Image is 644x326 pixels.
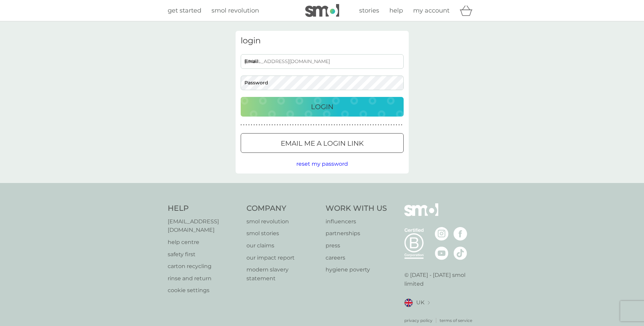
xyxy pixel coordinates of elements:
[308,123,309,127] p: ●
[331,123,332,127] p: ●
[404,203,438,226] img: smol
[246,265,319,283] a: modern slavery statement
[357,123,358,127] p: ●
[413,7,449,14] span: my account
[391,123,392,127] p: ●
[313,123,314,127] p: ●
[297,123,299,127] p: ●
[404,299,413,307] img: UK flag
[246,253,319,262] a: our impact report
[460,4,477,17] div: basket
[168,274,240,283] a: rinse and return
[326,265,387,274] a: hygiene poverty
[211,7,259,14] span: smol revolution
[241,36,404,46] h3: login
[282,123,283,127] p: ●
[428,301,430,305] img: select a new location
[305,4,339,17] img: smol
[168,262,240,271] a: carton recycling
[246,241,319,250] a: our claims
[168,238,240,247] a: help centre
[168,7,201,14] span: get started
[347,123,348,127] p: ●
[383,123,384,127] p: ●
[454,227,467,241] img: visit the smol Facebook page
[388,123,389,127] p: ●
[396,123,397,127] p: ●
[300,123,301,127] p: ●
[324,123,325,127] p: ●
[305,123,307,127] p: ●
[246,229,319,238] a: smol stories
[241,97,404,117] button: Login
[362,123,364,127] p: ●
[277,123,278,127] p: ●
[310,123,312,127] p: ●
[272,123,273,127] p: ●
[365,123,366,127] p: ●
[401,123,402,127] p: ●
[354,123,356,127] p: ●
[435,227,448,241] img: visit the smol Instagram page
[241,133,404,153] button: Email me a login link
[329,123,330,127] p: ●
[413,6,449,16] a: my account
[321,123,322,127] p: ●
[168,217,240,235] a: [EMAIL_ADDRESS][DOMAIN_NAME]
[211,6,259,16] a: smol revolution
[370,123,371,127] p: ●
[336,123,338,127] p: ●
[416,298,424,307] span: UK
[296,161,348,167] span: reset my password
[259,123,260,127] p: ●
[168,286,240,295] a: cookie settings
[246,217,319,226] a: smol revolution
[404,271,477,288] p: © [DATE] - [DATE] smol limited
[359,7,379,14] span: stories
[290,123,291,127] p: ●
[292,123,294,127] p: ●
[440,317,472,324] a: terms of service
[256,123,257,127] p: ●
[269,123,270,127] p: ●
[349,123,351,127] p: ●
[378,123,379,127] p: ●
[342,123,343,127] p: ●
[386,123,387,127] p: ●
[168,250,240,259] a: safety first
[316,123,317,127] p: ●
[281,138,364,149] p: Email me a login link
[311,101,333,112] p: Login
[380,123,382,127] p: ●
[248,123,250,127] p: ●
[404,317,433,324] a: privacy policy
[266,123,268,127] p: ●
[243,123,244,127] p: ●
[326,253,387,262] p: careers
[454,246,467,260] img: visit the smol Tiktok page
[372,123,374,127] p: ●
[274,123,276,127] p: ●
[326,217,387,226] a: influencers
[389,7,403,14] span: help
[287,123,289,127] p: ●
[246,123,247,127] p: ●
[435,246,448,260] img: visit the smol Youtube page
[326,241,387,250] a: press
[326,123,327,127] p: ●
[168,203,240,214] h4: Help
[326,203,387,214] h4: Work With Us
[264,123,265,127] p: ●
[295,123,296,127] p: ●
[241,123,242,127] p: ●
